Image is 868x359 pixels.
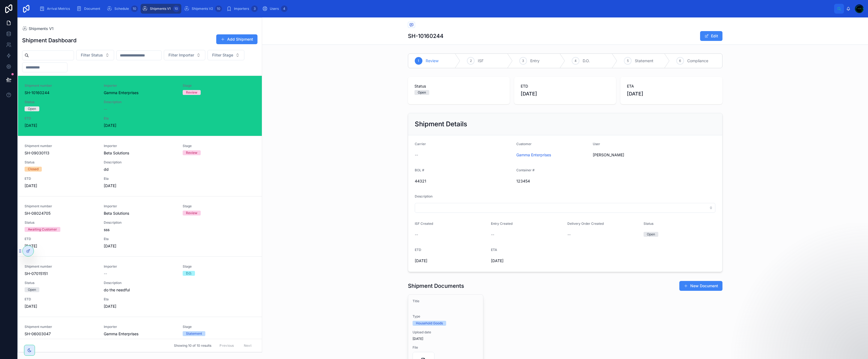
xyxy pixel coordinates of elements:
span: File [413,345,479,350]
span: Eta [104,297,176,301]
span: Description [415,194,432,198]
span: 5 [627,59,629,63]
span: [DATE] [25,183,97,189]
span: Users [270,7,279,11]
a: Add Shipment [216,34,257,44]
div: Statement [186,331,202,336]
span: Beta Solutions [104,150,129,156]
span: SH-08024705 [25,211,97,216]
button: Select Button [76,50,114,60]
span: Description [104,281,255,285]
div: Review [186,211,197,216]
span: ISF Created [415,222,433,226]
span: Filter Status [81,52,103,58]
div: Household Goods [416,321,443,326]
button: Select Button [164,50,205,60]
span: Shipment number [25,83,97,88]
span: Review [426,58,439,64]
h2: Shipment Details [415,120,467,128]
a: Shipment numberSH-09030113ImporterBeta SolutionsStageReviewStatusClosedDescriptionddETD[DATE]Eta[... [18,136,262,196]
span: 4 [574,59,577,63]
span: BOL # [415,168,424,172]
span: -- [415,232,418,237]
span: Stage [183,325,255,329]
span: Title [413,299,479,303]
span: [DATE] [104,304,176,309]
span: Status [25,160,97,164]
span: Status [25,100,97,104]
a: Shipments V110 [141,4,181,14]
span: Delivery Order Created [567,222,604,226]
h1: SH-10160244 [408,32,443,40]
button: New Document [679,281,722,291]
span: ETD [25,237,97,241]
img: App logo [22,4,31,13]
h1: Shipment Dashboard [22,37,76,44]
a: Arrival Metrics [38,4,74,14]
a: Shipment numberSH-07015151Importer--StageD.O.StatusOpenDescriptiondo the needfulETD[DATE]Eta[DATE] [18,256,262,317]
span: ISF [478,58,484,64]
span: D.O. [583,58,590,64]
div: Open [418,90,426,95]
span: -- [491,232,494,237]
div: Review [186,150,197,155]
span: Shipment number [25,325,97,329]
span: Shipment number [25,204,97,208]
span: Customer [516,142,532,146]
span: ETA [627,83,716,89]
a: Gamma Enterprises [516,152,551,158]
span: Shipments V2 [192,7,213,11]
span: ETD [25,116,97,121]
div: Open [647,232,655,237]
a: Importers3 [225,4,259,14]
span: SH-06003047 [25,331,97,337]
span: Status [414,83,503,89]
div: 10 [131,5,138,12]
span: [DATE] [104,243,176,249]
span: Description [104,220,255,225]
span: Upload date [413,330,479,334]
span: Document [84,7,100,11]
span: Importer [104,83,176,88]
span: SH-09030113 [25,150,97,156]
span: SH-07015151 [25,271,97,276]
span: Entry Created [491,222,512,226]
span: [DATE] [415,258,487,264]
span: Type [413,314,479,319]
span: sss [104,227,255,232]
span: [DATE] [521,90,609,98]
span: [DATE] [25,304,97,309]
span: Gamma Enterprises [104,90,138,95]
span: ETD [415,248,421,252]
span: 44321 [415,178,512,184]
div: 4 [281,5,288,12]
span: Carrier [415,142,426,146]
div: D.O. [186,271,192,276]
span: Shipments V1 [150,7,171,11]
span: SH-10160244 [25,90,97,95]
span: [DATE] [104,183,176,189]
span: Compliance [687,58,708,64]
span: [DATE] [627,90,716,98]
span: Stage [183,144,255,148]
span: Filter Importer [168,52,194,58]
span: Status [25,220,97,225]
span: [DATE] [104,123,176,128]
div: Closed [28,167,38,172]
span: -- [104,106,107,112]
div: 3 [251,5,258,12]
div: Awaiting Customer [28,227,57,232]
span: Importers [234,7,249,11]
span: Schedule [114,7,129,11]
a: Shipments V210 [182,4,224,14]
span: Stage [183,204,255,208]
span: User [593,142,600,146]
span: ETD [25,297,97,301]
span: -- [567,232,571,237]
a: Shipment numberSH-10160244ImporterGamma EnterprisesStageReviewStatusOpenDescription--ETD[DATE]Eta... [18,76,262,136]
span: [DATE] [491,258,563,264]
h1: Shipment Documents [408,282,464,290]
span: Statement [635,58,653,64]
span: -- [415,152,418,158]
